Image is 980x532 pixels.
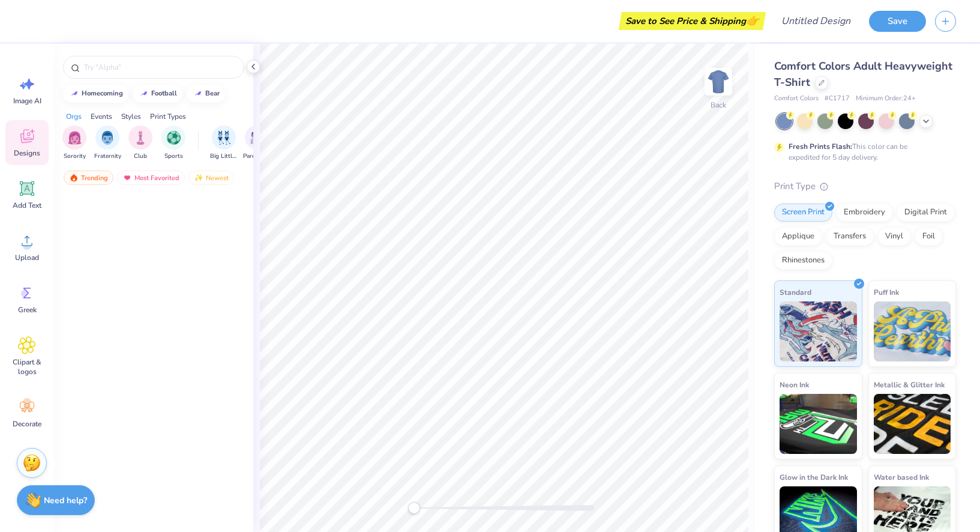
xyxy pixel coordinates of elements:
[780,301,857,361] img: Standard
[161,125,185,161] div: filter for Sports
[250,131,264,145] img: Parent's Weekend Image
[772,9,860,33] input: Untitled Design
[94,125,121,161] div: filter for Fraternity
[780,378,809,391] span: Neon Ink
[193,90,203,97] img: trend_line.gif
[68,131,82,145] img: Sorority Image
[780,286,811,298] span: Standard
[774,252,832,270] div: Rhinestones
[187,85,225,103] button: bear
[874,301,951,361] img: Puff Ink
[217,131,230,145] img: Big Little Reveal Image
[62,125,86,161] button: filter button
[877,228,911,246] div: Vinyl
[408,502,420,514] div: Accessibility label
[69,174,79,182] img: trending.gif
[134,131,147,145] img: Club Image
[836,204,893,222] div: Embroidery
[18,305,37,315] span: Greek
[94,152,121,161] span: Fraternity
[826,228,874,246] div: Transfers
[150,111,186,122] div: Print Types
[161,125,185,161] button: filter button
[825,94,850,104] span: # C1717
[774,180,956,193] div: Print Type
[70,90,79,97] img: trend_line.gif
[915,228,943,246] div: Foil
[897,204,955,222] div: Digital Print
[706,70,730,94] img: Back
[874,471,929,483] span: Water based Ink
[13,419,41,429] span: Decorate
[62,125,86,161] div: filter for Sorority
[789,141,936,163] div: This color can be expedited for 5 day delivery.
[774,59,952,89] span: Comfort Colors Adult Heavyweight T-Shirt
[874,394,951,454] img: Metallic & Glitter Ink
[774,228,822,246] div: Applique
[13,201,41,210] span: Add Text
[7,357,47,376] span: Clipart & logos
[746,13,759,28] span: 👉
[210,125,238,161] button: filter button
[243,152,271,161] span: Parent's Weekend
[82,90,123,97] div: homecoming
[151,90,177,97] div: football
[774,94,819,104] span: Comfort Colors
[63,85,128,103] button: homecoming
[780,471,848,483] span: Glow in the Dark Ink
[856,94,916,104] span: Minimum Order: 24 +
[14,148,40,158] span: Designs
[91,111,112,122] div: Events
[711,100,726,110] div: Back
[243,125,271,161] button: filter button
[66,111,82,122] div: Orgs
[167,131,181,145] img: Sports Image
[117,171,185,185] div: Most Favorited
[15,253,39,262] span: Upload
[774,204,832,222] div: Screen Print
[101,131,114,145] img: Fraternity Image
[128,125,152,161] div: filter for Club
[139,90,149,97] img: trend_line.gif
[64,171,113,185] div: Trending
[94,125,121,161] button: filter button
[188,171,234,185] div: Newest
[874,378,945,391] span: Metallic & Glitter Ink
[194,174,203,182] img: newest.gif
[121,111,141,122] div: Styles
[83,61,236,73] input: Try "Alpha"
[44,495,87,506] strong: Need help?
[243,125,271,161] div: filter for Parent's Weekend
[133,85,182,103] button: football
[780,394,857,454] img: Neon Ink
[622,12,763,30] div: Save to See Price & Shipping
[205,90,220,97] div: bear
[134,152,147,161] span: Club
[789,142,852,151] strong: Fresh Prints Flash:
[128,125,152,161] button: filter button
[874,286,899,298] span: Puff Ink
[869,11,926,32] button: Save
[122,174,132,182] img: most_fav.gif
[164,152,183,161] span: Sports
[13,96,41,106] span: Image AI
[210,152,238,161] span: Big Little Reveal
[210,125,238,161] div: filter for Big Little Reveal
[64,152,86,161] span: Sorority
